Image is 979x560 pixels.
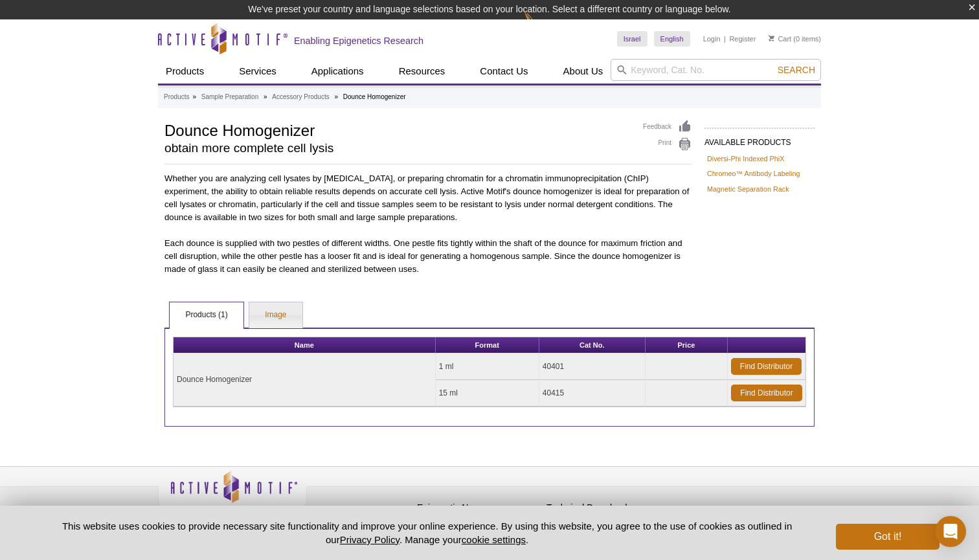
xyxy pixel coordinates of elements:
img: Active Motif, [158,467,307,519]
a: Services [231,59,284,84]
td: 40401 [539,353,646,380]
th: Name [174,337,436,353]
img: Change Here [524,10,558,40]
p: Whether you are analyzing cell lysates by [MEDICAL_DATA], or preparing chromatin for a chromatin ... [164,172,692,224]
a: Sample Preparation [201,91,258,103]
img: Your Cart [769,35,774,41]
a: Privacy Policy [313,500,364,520]
li: (0 items) [769,31,821,47]
a: Cart [769,34,791,43]
p: Each dounce is supplied with two pestles of different widths. One pestle fits tightly within the ... [164,237,692,276]
a: Applications [304,59,372,84]
input: Keyword, Cat. No. [611,59,821,81]
li: » [192,93,196,100]
a: Register [729,34,756,43]
th: Cat No. [539,337,646,353]
li: Dounce Homogenizer [343,93,406,100]
span: Search [778,65,815,75]
a: Products (1) [170,302,243,328]
a: About Us [556,59,611,84]
button: cookie settings [462,534,526,545]
a: Print [643,137,692,151]
td: 40415 [539,380,646,407]
a: Image [249,302,302,328]
td: 1 ml [436,353,539,380]
th: Price [646,337,728,353]
li: » [264,93,267,100]
li: | [724,31,726,47]
h2: obtain more complete cell lysis [164,142,630,154]
li: » [334,93,338,100]
p: This website uses cookies to provide necessary site functionality and improve your online experie... [39,519,815,546]
a: Diversi-Phi Indexed PhiX [707,153,784,164]
a: English [654,31,690,47]
h2: AVAILABLE PRODUCTS [704,128,815,151]
a: Magnetic Separation Rack [707,183,789,195]
a: Find Distributor [731,358,802,375]
button: Search [774,64,819,76]
a: Privacy Policy [340,534,399,545]
a: Products [158,59,212,84]
td: 15 ml [436,380,539,407]
h4: Technical Downloads [546,502,670,513]
h2: Enabling Epigenetics Research [294,35,423,47]
a: Login [703,34,721,43]
div: Open Intercom Messenger [935,516,966,547]
a: Feedback [643,120,692,134]
a: Products [164,91,189,103]
td: Dounce Homogenizer [174,353,436,407]
a: Israel [617,31,647,47]
a: Find Distributor [731,385,802,401]
a: Accessory Products [272,91,329,103]
th: Format [436,337,539,353]
h1: Dounce Homogenizer [164,120,630,139]
button: Got it! [836,524,940,550]
table: Click to Verify - This site chose Symantec SSL for secure e-commerce and confidential communicati... [676,489,773,518]
a: Chromeo™ Antibody Labeling [707,168,800,179]
a: Resources [391,59,453,84]
h4: Epigenetic News [417,502,540,513]
a: Contact Us [472,59,535,84]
